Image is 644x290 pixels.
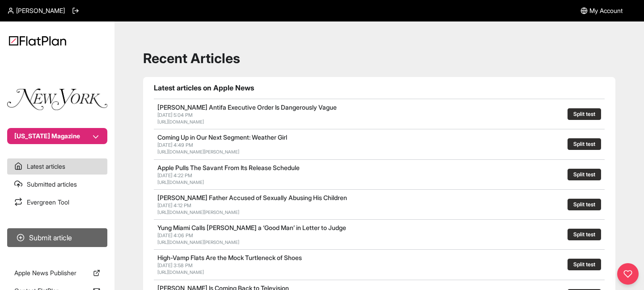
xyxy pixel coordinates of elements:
[7,176,107,192] a: Submitted articles
[7,89,107,110] img: Publication Logo
[16,6,65,15] span: [PERSON_NAME]
[157,103,337,111] a: [PERSON_NAME] Antifa Executive Order Is Dangerously Vague
[157,112,193,118] span: [DATE] 5:04 PM
[568,199,601,210] button: Split test
[9,36,66,46] img: Logo
[7,158,107,175] a: Latest articles
[143,50,615,66] h1: Recent Articles
[157,224,346,231] a: Yung Miami Calls [PERSON_NAME] a ‘Good Man’ in Letter to Judge
[157,142,193,148] span: [DATE] 4:49 PM
[157,119,204,124] a: [URL][DOMAIN_NAME]
[157,262,193,269] span: [DATE] 3:58 PM
[7,128,107,144] button: [US_STATE] Magazine
[568,229,601,240] button: Split test
[157,209,239,215] a: [URL][DOMAIN_NAME][PERSON_NAME]
[157,202,191,209] span: [DATE] 4:12 PM
[7,194,107,210] a: Evergreen Tool
[7,6,65,15] a: [PERSON_NAME]
[157,269,204,275] a: [URL][DOMAIN_NAME]
[589,6,623,15] span: My Account
[157,194,347,201] a: [PERSON_NAME] Father Accused of Sexually Abusing His Children
[157,172,192,179] span: [DATE] 4:22 PM
[157,133,287,141] a: Coming Up in Our Next Segment: Weather Girl
[154,82,605,93] h1: Latest articles on Apple News
[157,254,302,261] a: High-Vamp Flats Are the Mock Turtleneck of Shoes
[157,149,239,154] a: [URL][DOMAIN_NAME][PERSON_NAME]
[568,169,601,180] button: Split test
[157,232,193,239] span: [DATE] 4:06 PM
[7,228,107,247] button: Submit article
[157,179,204,185] a: [URL][DOMAIN_NAME]
[157,239,239,245] a: [URL][DOMAIN_NAME][PERSON_NAME]
[157,164,300,171] a: Apple Pulls The Savant From Its Release Schedule
[568,259,601,270] button: Split test
[7,265,107,281] a: Apple News Publisher
[568,108,601,120] button: Split test
[568,138,601,150] button: Split test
